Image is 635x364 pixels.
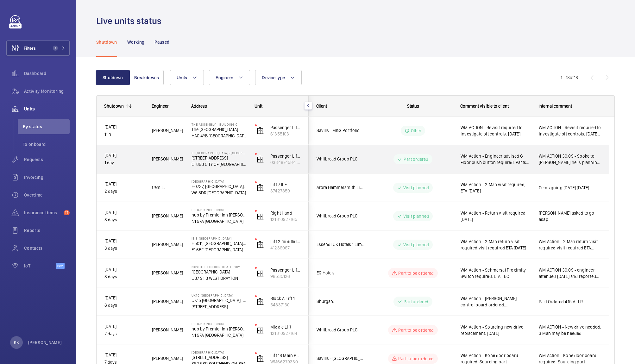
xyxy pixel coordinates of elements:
[191,104,207,109] span: Address
[192,161,247,167] p: E1 8BB CITY OF [GEOGRAPHIC_DATA]
[104,131,144,138] p: 11 h
[152,269,183,277] span: [PERSON_NAME]
[24,70,70,77] span: Dashboard
[152,127,183,134] span: [PERSON_NAME]
[96,70,130,85] button: Shutdown
[317,355,365,362] span: Savills - [GEOGRAPHIC_DATA]
[317,127,365,134] span: Savills - M&G Portfolio
[192,240,247,247] p: H5011, [GEOGRAPHIC_DATA], [STREET_ADDRESS]
[154,39,169,45] p: Paused
[404,156,428,162] p: Part ordered
[539,324,601,336] span: WM ACTION - New drive needed. 3 Man may be needed
[152,212,183,220] span: [PERSON_NAME]
[539,267,601,279] span: WM ACTION 30.09 - engineer attended [DATE] and reported Schmersal Proximity Switch required part ...
[104,123,144,131] p: [DATE]
[152,184,183,191] span: Cem L.
[270,245,301,251] p: 41236067
[539,185,601,191] span: Cems going [DATE] [DATE]
[23,141,70,147] span: To onboard
[403,213,429,219] p: Visit planned
[104,245,144,252] p: 3 days
[192,122,247,126] p: The Assembly - Building C
[539,238,601,251] span: WM Action - 2 Man return visit required visit required ETA [DATE]
[192,304,247,310] p: [STREET_ADDRESS]
[270,330,301,336] p: 121810927164
[192,133,247,139] p: HA0 4YB [GEOGRAPHIC_DATA]
[256,127,264,135] img: elevator.svg
[152,355,183,362] span: [PERSON_NAME]
[570,75,574,80] span: of
[104,159,144,166] p: 1 day
[461,238,531,251] span: WM Action - 2 Man return visit required visit required ETA [DATE]
[192,269,247,275] p: [GEOGRAPHIC_DATA]
[270,352,301,359] p: Lift 18 Main Passenger Lift
[192,151,247,155] p: PI [GEOGRAPHIC_DATA] ([GEOGRAPHIC_DATA])
[209,70,250,85] button: Engineer
[104,180,144,188] p: [DATE]
[96,39,117,45] p: Shutdown
[256,212,264,220] img: elevator.svg
[96,15,165,27] h1: Live units status
[270,210,301,216] p: Right Hand
[403,185,429,191] p: Visit planned
[104,209,144,216] p: [DATE]
[192,208,247,212] p: PI Hub Kings Cross
[461,267,531,279] span: WM Action - Schmersal Proximity Switch required. ETA TBC
[262,75,285,80] span: Device type
[270,131,301,137] p: 61355103
[256,155,264,163] img: elevator.svg
[28,339,62,346] p: [PERSON_NAME]
[24,156,70,163] span: Requests
[104,152,144,159] p: [DATE]
[316,104,327,109] span: Client
[539,298,601,305] span: Part Ordered 415 V- LR
[104,216,144,223] p: 3 days
[317,241,365,248] span: Essendi UK Hotels 1 Limited
[398,327,434,333] p: Part to be ordered
[24,245,70,251] span: Contacts
[411,128,422,134] p: Other
[192,212,247,218] p: hub by Premier Inn [PERSON_NAME][GEOGRAPHIC_DATA]
[56,263,65,269] span: Beta
[317,298,365,305] span: Shurgard
[270,324,301,330] p: Middle Lift
[104,302,144,309] p: 6 days
[256,355,264,362] img: elevator.svg
[127,39,144,45] p: Working
[255,104,301,109] div: Unit
[398,270,434,276] p: Part to be ordered
[192,265,247,269] p: NOVOTEL LONDON HEATHROW
[256,269,264,277] img: elevator.svg
[539,210,601,223] span: [PERSON_NAME] asked to go asap
[192,126,247,133] p: The [GEOGRAPHIC_DATA]
[317,212,365,220] span: Whitbread Group PLC
[270,238,301,245] p: Lift 2 middle lift
[256,184,264,191] img: elevator.svg
[170,70,204,85] button: Units
[104,188,144,195] p: 2 days
[317,155,365,163] span: Whitbread Group PLC
[192,326,247,332] p: hub by Premier Inn [PERSON_NAME][GEOGRAPHIC_DATA]
[404,298,428,305] p: Part ordered
[407,104,419,109] span: Status
[192,190,247,196] p: W6 8DR [GEOGRAPHIC_DATA]
[461,124,531,137] span: WM ACTION - Revisit required to investigate pit controls. [DATE]
[14,339,19,346] p: KK
[23,123,70,130] span: By status
[403,242,429,248] p: Visit planned
[270,302,301,308] p: 54837130
[256,298,264,305] img: elevator.svg
[270,295,301,302] p: Block A Lift 1
[192,322,247,326] p: PI Hub Kings Cross
[561,75,578,80] span: 1 - 18 18
[24,88,70,94] span: Activity Monitoring
[270,216,301,223] p: 121810927165
[24,106,70,112] span: Units
[461,210,531,223] span: WM Action - Return visit required [DATE]
[192,332,247,338] p: N1 9FA [GEOGRAPHIC_DATA]
[192,183,247,190] p: H0737, [GEOGRAPHIC_DATA], 1 Shortlands, [GEOGRAPHIC_DATA]
[256,241,264,248] img: elevator.svg
[192,350,247,354] p: [GEOGRAPHIC_DATA]
[104,266,144,273] p: [DATE]
[192,179,247,183] p: [GEOGRAPHIC_DATA]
